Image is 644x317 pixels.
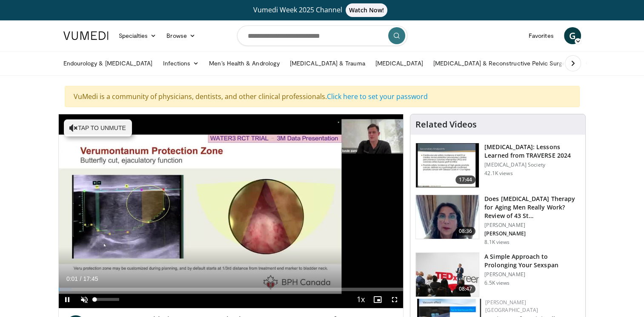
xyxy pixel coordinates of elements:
[285,55,370,72] a: [MEDICAL_DATA] & Trauma
[237,25,407,46] input: Search topics, interventions
[204,55,285,72] a: Men’s Health & Andrology
[455,285,476,293] span: 08:47
[63,31,109,40] img: VuMedi Logo
[64,119,132,136] button: Tap to unmute
[564,27,581,44] a: G
[416,253,479,297] img: c4bd4661-e278-4c34-863c-57c104f39734.150x105_q85_crop-smart_upscale.jpg
[416,195,479,239] img: 4d4bce34-7cbb-4531-8d0c-5308a71d9d6c.150x105_q85_crop-smart_upscale.jpg
[83,275,98,282] span: 17:45
[484,280,509,286] p: 6.5K views
[415,143,580,188] a: 17:44 [MEDICAL_DATA]: Lessons Learned from TRAVERSE 2024 [MEDICAL_DATA] Society 42.1K views
[66,275,78,282] span: 0:01
[352,291,369,308] button: Playback Rate
[369,291,386,308] button: Enable picture-in-picture mode
[455,175,476,184] span: 17:44
[484,239,509,246] p: 8.1K views
[59,114,404,309] video-js: Video Player
[455,227,476,235] span: 08:36
[428,55,576,72] a: [MEDICAL_DATA] & Reconstructive Pelvic Surgery
[346,3,388,17] span: Watch Now!
[484,230,580,237] p: [PERSON_NAME]
[59,291,76,308] button: Pause
[327,92,428,101] a: Click here to set your password
[415,119,477,130] h4: Related Videos
[65,3,580,17] a: Vumedi Week 2025 ChannelWatch Now!
[114,27,162,44] a: Specialties
[58,55,158,72] a: Endourology & [MEDICAL_DATA]
[161,27,200,44] a: Browse
[80,275,82,282] span: /
[95,298,119,301] div: Volume Level
[524,27,559,44] a: Favorites
[76,291,93,308] button: Unmute
[485,299,538,314] a: [PERSON_NAME] [GEOGRAPHIC_DATA]
[59,288,404,291] div: Progress Bar
[416,143,479,187] img: 1317c62a-2f0d-4360-bee0-b1bff80fed3c.150x105_q85_crop-smart_upscale.jpg
[370,55,428,72] a: [MEDICAL_DATA]
[484,252,580,269] h3: A Simple Approach to Prolonging Your Sexspan
[415,252,580,297] a: 08:47 A Simple Approach to Prolonging Your Sexspan [PERSON_NAME] 6.5K views
[484,170,512,177] p: 42.1K views
[484,143,580,160] h3: [MEDICAL_DATA]: Lessons Learned from TRAVERSE 2024
[484,195,580,220] h3: Does [MEDICAL_DATA] Therapy for Aging Men Really Work? Review of 43 St…
[157,55,204,72] a: Infections
[386,291,403,308] button: Fullscreen
[65,86,580,107] div: VuMedi is a community of physicians, dentists, and other clinical professionals.
[484,161,580,168] p: [MEDICAL_DATA] Society
[484,271,580,278] p: [PERSON_NAME]
[484,222,580,229] p: [PERSON_NAME]
[415,195,580,246] a: 08:36 Does [MEDICAL_DATA] Therapy for Aging Men Really Work? Review of 43 St… [PERSON_NAME] [PERS...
